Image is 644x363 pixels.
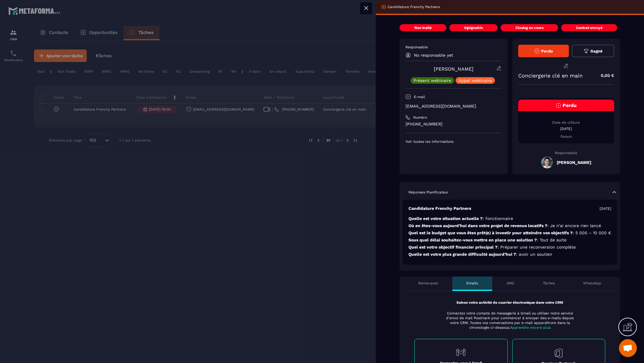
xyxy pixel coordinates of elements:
[518,134,614,139] p: Raison
[573,230,611,235] span: : 5 000 – 10 000 €
[414,300,605,305] p: Suivez votre activité de courrier électronique dans votre CRM
[405,103,502,109] p: [EMAIL_ADDRESS][DOMAIN_NAME]
[518,45,569,57] button: Perdu
[408,206,471,211] p: Candidature Frenchy Partners
[590,49,603,53] span: Gagné
[619,339,637,357] div: Ouvrir le chat
[442,311,578,330] p: Connectez votre compte de messagerie à Gmail ou utiliser notre service d'envoi de mail Postmark p...
[547,223,601,228] span: : Je n’ai encore rien lancé
[405,45,502,49] p: Responsable
[600,206,611,211] p: [DATE]
[563,103,577,108] span: Perdu
[418,281,438,286] p: Remarques
[516,252,552,257] span: : avoir un soutien
[414,25,432,30] p: Non traité
[408,216,611,221] p: Quelle est votre situation actuelle ?
[518,126,614,131] p: [DATE]
[543,281,555,286] p: Tâches
[576,25,603,30] p: Contrat envoyé
[507,281,514,286] p: SMS
[518,120,614,125] p: Date de clôture
[408,252,611,257] p: Quelle est votre plus grande difficulté aujourd’hui ?
[408,223,611,229] p: Où en êtes-vous aujourd’hui dans votre projet de revenus locatifs ?
[414,53,453,58] p: No responsable yet
[408,244,611,250] p: Quel est votre objectif financier principal ?
[466,281,478,286] p: Emails
[408,230,611,236] p: Quel est le budget que vous êtes prêt(e) à investir pour atteindre vos objectifs ?
[405,139,502,144] p: Voir toutes les informations
[459,78,492,83] p: Appel webinaire
[537,238,566,242] span: : Tout de suite
[414,94,425,99] p: E-mail
[434,66,473,72] a: [PERSON_NAME]
[408,237,611,243] p: Sous quel délai souhaitez-vous mettre en place une solution ?
[413,115,427,120] p: Numéro
[518,151,614,155] p: Responsable
[518,72,583,79] p: Conciergerie clé en main
[464,25,483,30] p: injoignable
[583,281,601,286] p: WhatsApp
[572,45,614,57] button: Gagné
[388,4,440,9] p: Candidature Frenchy Partners
[483,216,513,221] span: : fonctionnaire
[510,325,551,330] span: Apprendre encore plus
[414,78,451,83] p: Présent webinaire
[405,121,502,127] p: [PHONE_NUMBER]
[557,160,591,165] h5: [PERSON_NAME]
[541,49,553,53] span: Perdu
[498,245,576,249] span: : Préparer une reconversion complète
[515,25,544,30] p: Closing en cours
[595,70,614,81] p: 0,00 €
[408,190,448,195] p: Réponses Planificateur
